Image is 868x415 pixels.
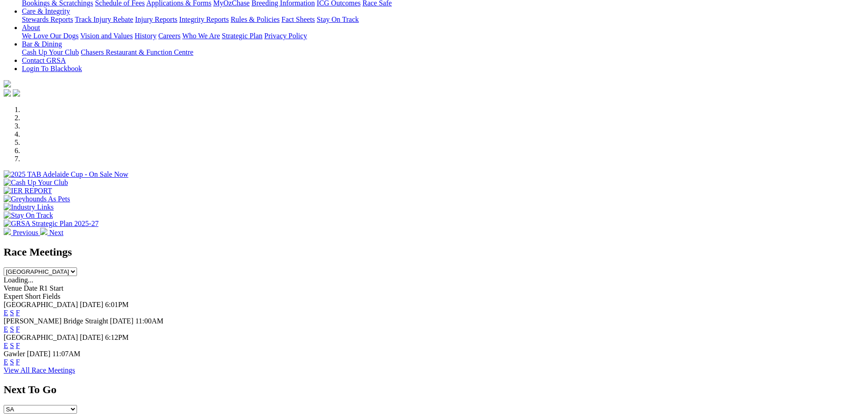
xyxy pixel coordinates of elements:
a: F [16,358,20,366]
a: Track Injury Rebate [75,15,133,23]
a: Cash Up Your Club [22,48,79,56]
span: [GEOGRAPHIC_DATA] [4,333,78,341]
span: 11:07AM [52,350,81,358]
a: Who We Are [182,32,220,40]
img: facebook.svg [4,89,11,97]
a: Privacy Policy [264,32,307,40]
a: F [16,309,20,317]
a: E [4,342,8,349]
a: Next [40,229,63,236]
span: [DATE] [110,317,134,325]
img: twitter.svg [13,89,20,97]
span: Short [25,292,41,300]
a: Login To Blackbook [22,65,82,72]
a: Stewards Reports [22,15,73,23]
a: E [4,358,8,366]
span: Fields [42,292,60,300]
div: Care & Integrity [22,15,864,24]
span: Venue [4,284,22,292]
span: Gawler [4,350,25,358]
img: IER REPORT [4,187,52,195]
span: Expert [4,292,23,300]
a: E [4,325,8,333]
div: About [22,32,864,40]
a: Strategic Plan [222,32,262,40]
span: [DATE] [80,333,103,341]
img: chevron-right-pager-white.svg [40,228,47,235]
span: [DATE] [80,301,103,308]
span: Date [24,284,37,292]
a: Stay On Track [317,15,359,23]
a: We Love Our Dogs [22,32,78,40]
a: E [4,309,8,317]
a: F [16,325,20,333]
a: Care & Integrity [22,7,70,15]
img: Industry Links [4,203,54,211]
span: 6:12PM [105,333,129,341]
span: 11:00AM [135,317,164,325]
a: About [22,24,40,31]
span: [DATE] [27,350,51,358]
a: View All Race Meetings [4,366,75,374]
a: History [134,32,156,40]
a: Vision and Values [80,32,133,40]
img: Greyhounds As Pets [4,195,70,203]
span: Loading... [4,276,33,284]
span: Previous [13,229,38,236]
span: 6:01PM [105,301,129,308]
img: logo-grsa-white.png [4,80,11,87]
a: Chasers Restaurant & Function Centre [81,48,193,56]
a: Integrity Reports [179,15,229,23]
span: [GEOGRAPHIC_DATA] [4,301,78,308]
a: S [10,325,14,333]
a: Fact Sheets [282,15,315,23]
h2: Next To Go [4,384,864,396]
a: S [10,342,14,349]
a: S [10,309,14,317]
a: Bar & Dining [22,40,62,48]
a: F [16,342,20,349]
img: GRSA Strategic Plan 2025-27 [4,220,98,228]
span: Next [49,229,63,236]
img: Cash Up Your Club [4,179,68,187]
img: chevron-left-pager-white.svg [4,228,11,235]
a: Contact GRSA [22,56,66,64]
div: Bar & Dining [22,48,864,56]
a: Injury Reports [135,15,177,23]
a: Careers [158,32,180,40]
a: Previous [4,229,40,236]
span: R1 Start [39,284,63,292]
a: Rules & Policies [231,15,280,23]
img: 2025 TAB Adelaide Cup - On Sale Now [4,170,128,179]
h2: Race Meetings [4,246,864,258]
span: [PERSON_NAME] Bridge Straight [4,317,108,325]
img: Stay On Track [4,211,53,220]
a: S [10,358,14,366]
